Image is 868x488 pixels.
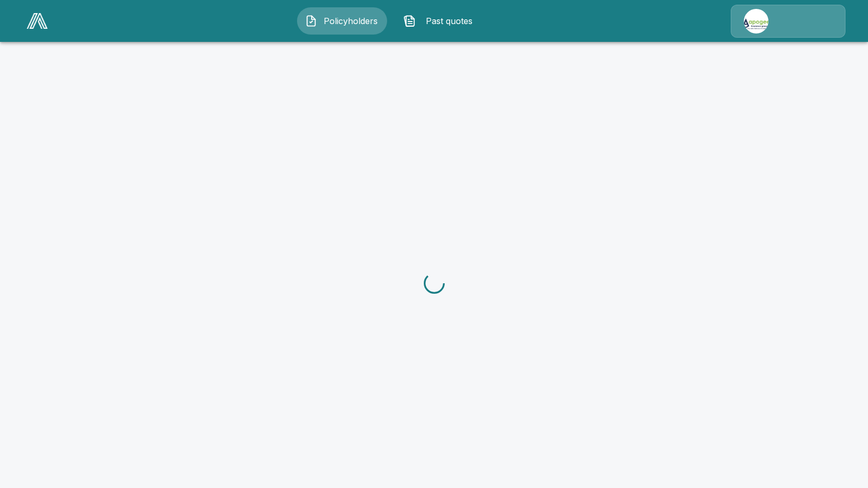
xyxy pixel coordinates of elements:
img: Past quotes Icon [403,15,416,27]
span: Policyholders [322,15,379,27]
button: Past quotes IconPast quotes [395,7,486,35]
img: Policyholders Icon [305,15,317,27]
img: AA Logo [27,13,48,29]
span: Past quotes [420,15,478,27]
button: Policyholders IconPolicyholders [297,7,387,35]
